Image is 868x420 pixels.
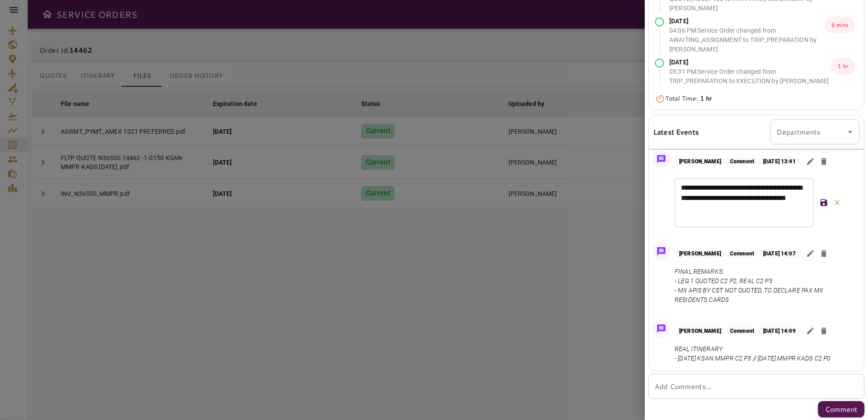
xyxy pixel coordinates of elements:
p: Comment [726,250,759,258]
p: [DATE] 14:07 [759,250,800,258]
p: Comment [726,327,759,335]
h6: Latest Events [653,126,699,138]
p: Total Time: [665,94,712,103]
img: Timer Icon [655,94,665,103]
p: [PERSON_NAME] [675,157,726,165]
p: 04:06 PM : Service Order changed from AWAITING_ASSIGNMENT to TRIP_PREPARATION by [PERSON_NAME] [669,26,825,54]
b: 1 hr [700,94,712,103]
p: 05:31 PM : Service Order changed from TRIP_PREPARATION to EXECUTION by [PERSON_NAME] [669,67,831,86]
p: Comment [726,157,759,165]
p: 1 hr [831,58,855,75]
img: Message Icon [655,153,668,165]
p: [DATE] 14:09 [759,327,800,335]
p: [PERSON_NAME] [675,327,726,335]
p: [DATE] 13:41 [759,157,800,165]
p: REAL ITINERARY: - [DATE] KSAN MMPR C2 P3 // [DATE] MMPR KADS C2 P0 [675,344,831,363]
p: Comment [825,404,857,415]
p: 6 mins [825,17,855,34]
p: [PERSON_NAME] [675,250,726,258]
p: FINAL REMARKS: - LEG 1 QUOTED C2 P2, REAL C2 P3 - MX APIS BY CST NOT QUOTED, TO DECLARE PAX MX RE... [675,267,856,305]
p: [DATE] [669,58,831,67]
button: Comment [818,401,864,417]
p: [DATE] [669,17,825,26]
img: Message Icon [655,322,668,335]
img: Message Icon [655,245,668,258]
button: Open [844,126,856,138]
